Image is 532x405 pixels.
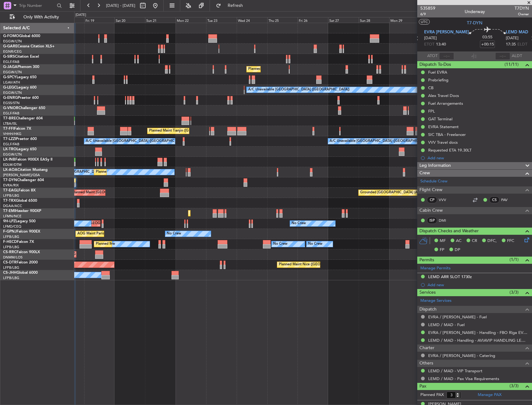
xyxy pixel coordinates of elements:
a: DNMM/LOS [3,255,22,260]
a: 9H-LPZLegacy 500 [3,219,36,223]
a: LX-AOACitation Mustang [3,168,48,172]
a: [PERSON_NAME]/QSA [3,173,40,177]
a: EGLF/FAB [3,111,19,116]
div: No Crew [167,229,181,239]
a: DGAA/ACC [3,204,22,208]
span: G-SPCY [3,75,17,79]
div: VVV Travel docs [428,140,458,145]
a: T7-FFIFalcon 7X [3,127,31,131]
span: T7-DYN [3,178,17,182]
span: G-SIRS [3,55,15,59]
span: T7-EAGL [3,189,18,192]
span: 03:55 [482,34,492,41]
div: Prebriefing [428,77,448,83]
span: F-GPNJ [3,230,17,234]
a: EVRA / [PERSON_NAME] - Fuel [428,314,487,320]
a: LFPB/LBG [3,234,19,239]
div: Fuel Arrangements [428,101,463,106]
span: 6/9 [420,12,435,17]
div: Fri 26 [297,17,328,23]
span: Only With Activity [16,15,66,19]
div: Grounded [GEOGRAPHIC_DATA] (Al Maktoum Intl) [360,188,442,197]
div: Planned Maint Tianjin ([GEOGRAPHIC_DATA]) [149,126,222,136]
a: VHHH/HKG [3,132,22,136]
label: Planned PAX [420,392,444,398]
a: T7-TRXGlobal 6500 [3,199,37,203]
div: Sat 20 [114,17,145,23]
span: Dispatch Checks and Weather [419,228,479,235]
span: (3/3) [510,289,519,296]
a: PAV [501,197,515,203]
a: EVRA / [PERSON_NAME] - Catering [428,353,495,358]
span: CS-DTR [3,261,17,264]
a: LX-TROLegacy 650 [3,147,36,151]
div: LEMD ARR SLOT 1730z [428,274,472,279]
a: LFPB/LBG [3,265,19,270]
span: ALDT [512,53,522,59]
span: FP [440,247,444,253]
a: LTBA/ISL [3,121,17,126]
span: [DATE] [506,35,519,41]
span: G-JAGA [3,65,17,69]
span: G-GARE [3,45,17,48]
a: EGSS/STN [3,101,20,105]
div: No Crew [292,219,306,228]
span: DFC, [487,238,497,244]
a: T7-DYNChallenger 604 [3,178,44,182]
a: G-FOMOGlobal 6000 [3,34,40,38]
div: Fuel EVRA [428,70,447,75]
span: CS-JHH [3,271,17,275]
a: F-GPNJFalcon 900EX [3,230,40,234]
a: LX-INBFalcon 900EX EASy II [3,158,52,162]
div: CP [427,196,437,203]
a: LFPB/LBG [3,193,19,198]
span: MF [440,238,446,244]
span: FFC [507,238,514,244]
a: DMI [439,218,453,223]
span: CS-RRC [3,250,17,254]
div: Wed 24 [237,17,267,23]
a: EVRA / [PERSON_NAME] - Handling - FBO Riga EVRA / [PERSON_NAME] [428,330,529,335]
div: A/C Unavailable [GEOGRAPHIC_DATA] ([GEOGRAPHIC_DATA]) [330,137,431,146]
span: (3/3) [510,383,519,389]
div: Requested ETA 19.30LT [428,147,472,153]
span: CR [472,238,477,244]
a: EGGW/LTN [3,152,22,157]
span: ATOT [427,53,438,59]
span: [DATE] [424,35,437,41]
span: 13:40 [436,41,446,48]
div: CS [489,196,500,203]
a: EGGW/LTN [3,70,22,75]
span: Permits [419,257,434,264]
div: No Crew [273,239,288,249]
button: Refresh [213,1,250,11]
a: EDLW/DTM [3,162,22,167]
a: T7-EMIHawker 900XP [3,209,41,213]
a: LEMD / MAD - VIP Transport [428,368,482,374]
span: T7-DYN [467,20,482,26]
span: Crew [419,170,430,177]
div: Sun 28 [359,17,389,23]
button: Only With Activity [7,12,68,22]
a: EGGW/LTN [3,39,22,44]
a: VVV [439,197,453,203]
a: EGLF/FAB [3,60,19,64]
a: G-ENRGPraetor 600 [3,96,39,100]
input: --:-- [439,52,454,60]
a: CS-JHHGlobal 6000 [3,271,38,275]
a: G-JAGAPhenom 300 [3,65,39,69]
div: ISP [427,217,437,224]
a: LGAV/ATH [3,80,20,85]
span: Cabin Crew [419,207,443,214]
span: Dispatch To-Dos [419,61,451,68]
span: 9H-LPZ [3,219,16,223]
span: T7DYN [515,5,529,12]
div: Fri 19 [84,17,115,23]
span: EVRA [PERSON_NAME] [424,29,469,36]
div: No Crew [308,239,322,249]
a: LFPB/LBG [3,245,19,249]
a: EGNR/CEG [3,49,22,54]
span: Charter [419,345,434,352]
a: LEMD / MAD - Handling - AVIAVIP HANDLING LEMD /MAD [428,338,529,343]
a: LFMD/CEQ [3,224,21,229]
